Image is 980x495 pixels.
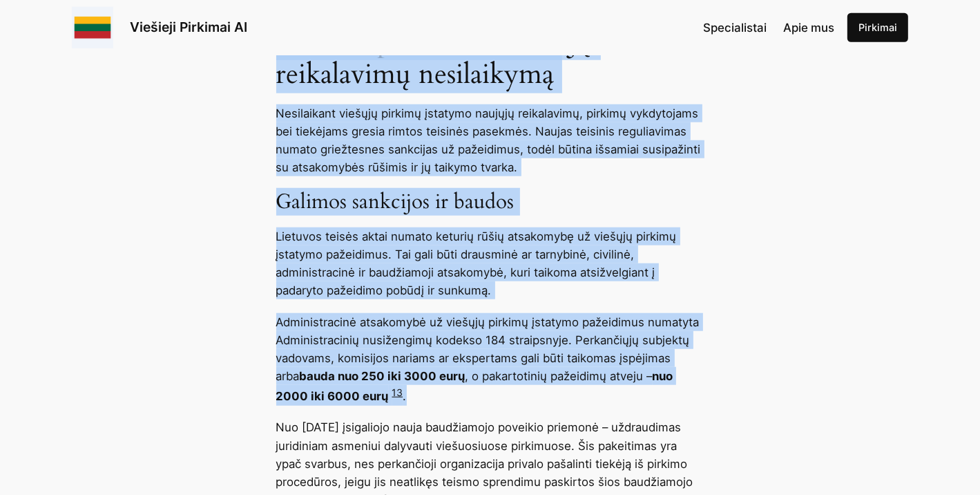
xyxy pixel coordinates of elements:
h3: Galimos sankcijos ir baudos [276,190,704,215]
p: Administracinė atsakomybė už viešųjų pirkimų įstatymo pažeidimus numatyta Administracinių nusižen... [276,313,704,406]
nav: Navigation [703,19,834,37]
span: Specialistai [703,21,767,35]
a: 13 [392,386,403,398]
a: Pirkimai [847,13,908,42]
span: Apie mus [783,21,834,35]
p: Nesilaikant viešųjų pirkimų įstatymo naujųjų reikalavimų, pirkimų vykdytojams bei tiekėjams gresi... [276,104,704,176]
a: Viešieji Pirkimai AI [130,19,247,35]
a: Apie mus [783,19,834,37]
img: Viešieji pirkimai logo [72,7,113,48]
strong: bauda nuo 250 iki 3000 eurų [300,369,465,383]
p: Lietuvos teisės aktai numato keturių rūšių atsakomybę už viešųjų pirkimų įstatymo pažeidimus. Tai... [276,227,704,299]
h2: Teisinės pasekmės už naujų reikalavimų nesilaikymą [276,25,704,91]
a: Specialistai [703,19,767,37]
